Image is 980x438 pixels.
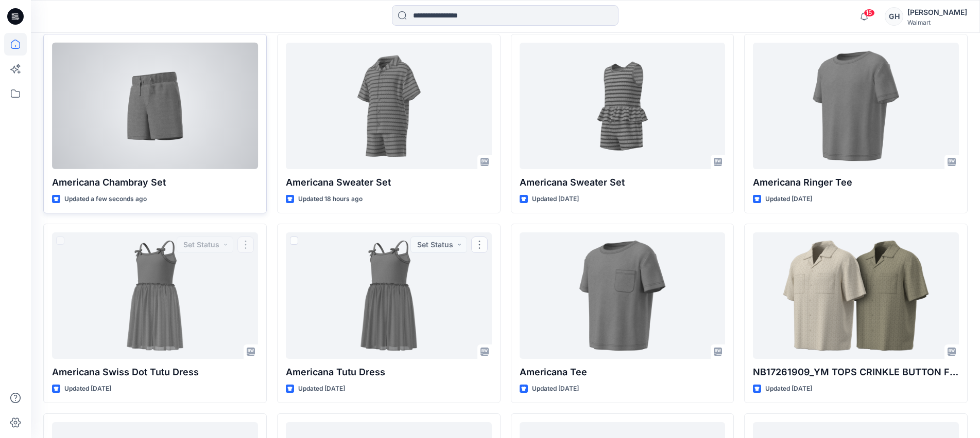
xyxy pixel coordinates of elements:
[64,194,147,205] p: Updated a few seconds ago
[885,7,903,26] div: GH
[286,232,492,359] a: Americana Tutu Dress
[765,194,812,205] p: Updated [DATE]
[753,365,959,379] p: NB17261909_YM TOPS CRINKLE BUTTON FRONT
[532,384,579,394] p: Updated [DATE]
[864,9,875,17] span: 15
[520,175,726,190] p: Americana Sweater Set
[298,384,345,394] p: Updated [DATE]
[286,175,492,190] p: Americana Sweater Set
[52,232,258,359] a: Americana Swiss Dot Tutu Dress
[907,19,967,26] div: Walmart
[753,232,959,359] a: NB17261909_YM TOPS CRINKLE BUTTON FRONT
[52,43,258,169] a: Americana Chambray Set
[286,43,492,169] a: Americana Sweater Set
[753,175,959,190] p: Americana Ringer Tee
[765,384,812,394] p: Updated [DATE]
[64,384,111,394] p: Updated [DATE]
[52,175,258,190] p: Americana Chambray Set
[520,43,726,169] a: Americana Sweater Set
[532,194,579,205] p: Updated [DATE]
[520,365,726,379] p: Americana Tee
[298,194,363,205] p: Updated 18 hours ago
[753,43,959,169] a: Americana Ringer Tee
[520,232,726,359] a: Americana Tee
[52,365,258,379] p: Americana Swiss Dot Tutu Dress
[907,6,967,19] div: [PERSON_NAME]
[286,365,492,379] p: Americana Tutu Dress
